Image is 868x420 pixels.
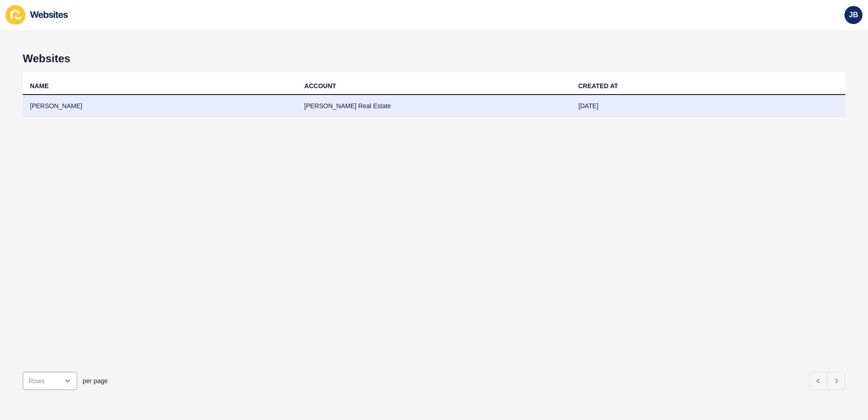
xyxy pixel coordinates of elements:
[23,52,845,65] h1: Websites
[571,95,845,117] td: [DATE]
[578,81,618,90] div: CREATED AT
[83,376,108,385] span: per page
[297,95,571,117] td: [PERSON_NAME] Real Estate
[30,81,49,90] div: NAME
[849,10,858,20] span: JB
[304,81,336,90] div: ACCOUNT
[23,372,77,390] div: open menu
[23,95,297,117] td: [PERSON_NAME]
